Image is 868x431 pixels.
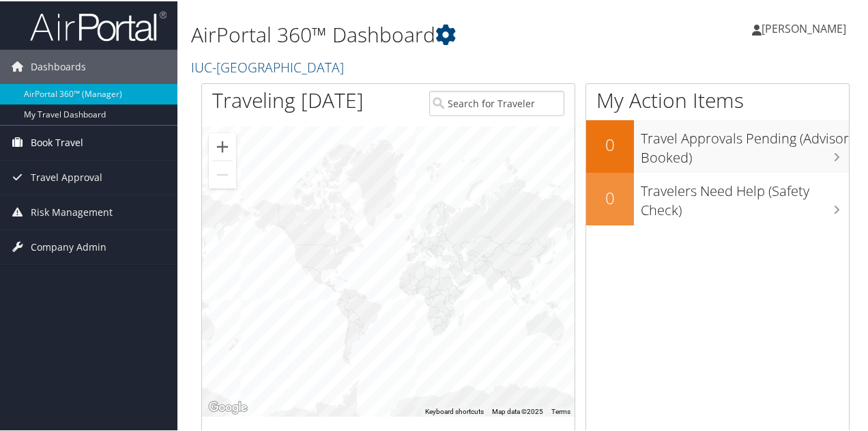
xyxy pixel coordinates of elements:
span: Travel Approval [31,159,102,193]
span: [PERSON_NAME] [762,20,846,35]
h3: Travel Approvals Pending (Advisor Booked) [641,121,849,166]
span: Map data ©2025 [492,406,543,414]
a: 0Travel Approvals Pending (Advisor Booked) [586,119,849,171]
h1: Traveling [DATE] [212,85,364,113]
h2: 0 [586,132,634,155]
span: Dashboards [31,48,86,83]
img: airportal-logo.png [30,9,167,41]
h1: My Action Items [586,85,849,113]
a: [PERSON_NAME] [752,7,860,48]
button: Zoom out [209,160,236,187]
input: Search for Traveler [429,89,564,115]
a: Open this area in Google Maps (opens a new window) [205,398,250,415]
span: Book Travel [31,124,83,158]
a: 0Travelers Need Help (Safety Check) [586,171,849,224]
h3: Travelers Need Help (Safety Check) [641,173,849,219]
a: IUC-[GEOGRAPHIC_DATA] [191,57,347,75]
h1: AirPortal 360™ Dashboard [191,19,637,48]
h2: 0 [586,185,634,208]
span: Company Admin [31,229,106,263]
span: Risk Management [31,194,113,228]
a: Terms (opens in new tab) [551,406,570,414]
button: Keyboard shortcuts [425,406,484,415]
button: Zoom in [209,132,236,159]
img: Google [205,398,250,415]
